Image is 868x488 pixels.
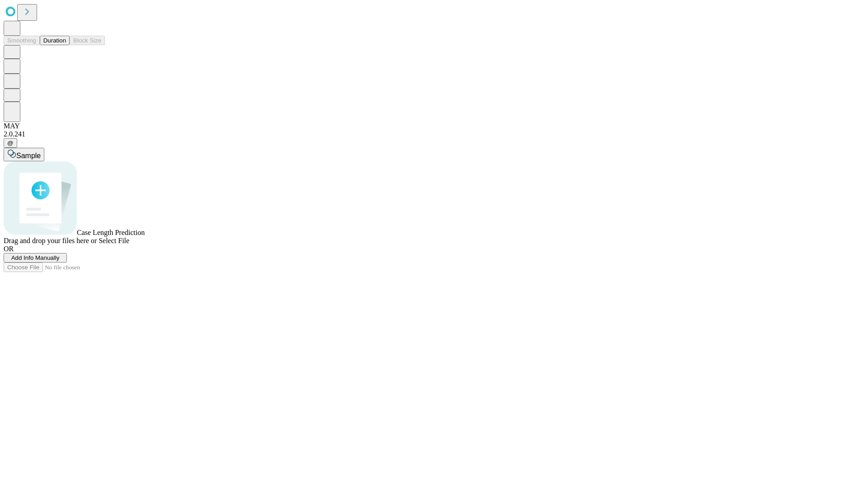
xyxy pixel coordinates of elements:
[4,245,14,253] span: OR
[4,122,864,130] div: MAY
[99,237,129,244] span: Select File
[40,36,70,45] button: Duration
[7,140,14,146] span: @
[4,36,40,45] button: Smoothing
[4,138,17,148] button: @
[16,152,41,160] span: Sample
[11,254,60,261] span: Add Info Manually
[4,253,67,263] button: Add Info Manually
[77,229,145,236] span: Case Length Prediction
[4,148,44,161] button: Sample
[4,130,864,138] div: 2.0.241
[4,237,97,244] span: Drag and drop your files here or
[70,36,105,45] button: Block Size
